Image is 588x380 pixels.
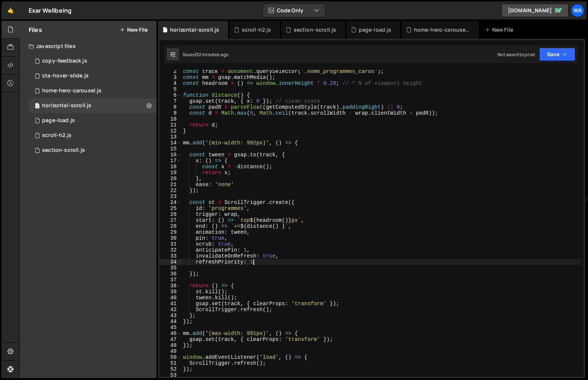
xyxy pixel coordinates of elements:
[159,372,181,378] div: 53
[159,146,181,152] div: 15
[159,182,181,188] div: 21
[29,143,157,158] div: 16122/45830.js
[159,366,181,372] div: 52
[159,307,181,313] div: 42
[159,223,181,229] div: 28
[183,51,228,58] div: Saved
[159,330,181,336] div: 46
[159,140,181,146] div: 14
[159,104,181,110] div: 8
[159,319,181,325] div: 44
[159,188,181,194] div: 22
[196,51,228,58] div: 32 minutes ago
[159,259,181,265] div: 34
[485,26,516,33] div: New File
[159,313,181,319] div: 43
[414,26,470,33] div: home-hero-carousel.js
[159,295,181,301] div: 40
[159,116,181,122] div: 10
[29,83,157,98] div: 16122/43585.js
[159,289,181,295] div: 39
[159,110,181,116] div: 9
[159,211,181,217] div: 26
[29,6,72,15] div: Exar Wellbeing
[159,277,181,283] div: 37
[159,176,181,182] div: 20
[159,170,181,176] div: 19
[159,80,181,86] div: 4
[159,241,181,247] div: 31
[1,1,20,19] a: 🤙
[29,68,157,83] div: 16122/44019.js
[42,102,91,109] div: horizontal-scroll.js
[29,128,157,143] div: 16122/45954.js
[159,336,181,342] div: 47
[159,194,181,199] div: 23
[42,73,89,79] div: cta-hover-slide.js
[159,92,181,98] div: 6
[159,271,181,277] div: 36
[159,235,181,241] div: 30
[35,103,39,109] span: 1
[159,158,181,164] div: 17
[159,342,181,348] div: 48
[159,74,181,80] div: 3
[159,247,181,253] div: 32
[170,26,219,33] div: horizontal-scroll.js
[159,164,181,170] div: 18
[359,26,392,33] div: page-load.js
[159,229,181,235] div: 29
[159,301,181,307] div: 41
[294,26,336,33] div: section-scroll.js
[159,265,181,271] div: 35
[29,113,157,128] div: 16122/44105.js
[159,86,181,92] div: 5
[20,39,157,54] div: Javascript files
[263,4,325,17] button: Code Only
[42,58,87,64] div: copy-feedback.js
[29,54,157,68] div: 16122/43314.js
[159,199,181,205] div: 24
[42,117,75,124] div: page-load.js
[159,205,181,211] div: 25
[159,152,181,158] div: 16
[242,26,271,33] div: scroll-h2.js
[159,253,181,259] div: 33
[120,27,148,33] button: New File
[159,68,181,74] div: 2
[159,360,181,366] div: 51
[497,51,535,58] div: Not saved to prod
[571,4,584,17] a: wa
[29,26,42,34] h2: Files
[159,325,181,330] div: 45
[159,217,181,223] div: 27
[42,147,85,154] div: section-scroll.js
[159,283,181,289] div: 38
[159,134,181,140] div: 13
[159,348,181,354] div: 49
[42,132,72,139] div: scroll-h2.js
[502,4,569,17] a: [DOMAIN_NAME]
[42,87,101,94] div: home-hero-carousel.js
[159,354,181,360] div: 50
[159,98,181,104] div: 7
[539,48,575,61] button: Save
[29,98,157,113] div: horizontal-scroll.js
[159,128,181,134] div: 12
[159,122,181,128] div: 11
